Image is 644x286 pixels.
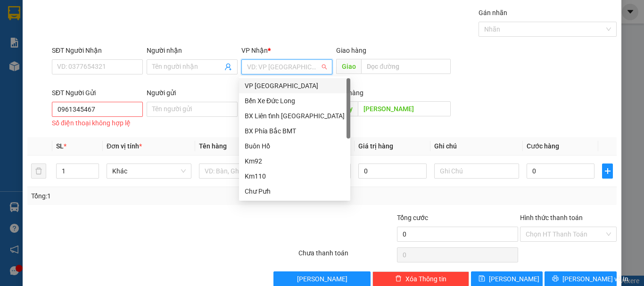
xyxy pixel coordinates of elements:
[52,118,143,129] div: Số điện thoại không hợp lệ
[52,88,143,98] div: SĐT Người Gửi
[603,167,612,175] span: plus
[245,111,345,121] div: BX Liên tỉnh [GEOGRAPHIC_DATA]
[241,47,268,54] span: VP Nhận
[245,141,345,151] div: Buôn Hồ
[520,214,583,221] label: Hình thức thanh toán
[479,9,507,16] label: Gán nhãn
[245,81,345,91] div: VP [GEOGRAPHIC_DATA]
[602,163,613,179] button: plus
[112,164,186,178] span: Khác
[552,275,559,283] span: printer
[245,96,345,106] div: Bến Xe Đức Long
[8,8,87,31] div: Bến Xe Đức Long
[239,169,350,184] div: Km110
[93,9,116,19] span: Nhận:
[239,139,350,154] div: Buôn Hồ
[358,142,393,150] span: Giá trị hàng
[245,126,345,136] div: BX Phía Bắc BMT
[297,274,347,284] span: [PERSON_NAME]
[52,45,143,56] div: SĐT Người Nhận
[405,274,446,284] span: Xóa Thông tin
[434,163,519,179] input: Ghi Chú
[358,163,426,179] input: 0
[199,163,284,179] input: VD: Bàn, Ghế
[562,274,628,284] span: [PERSON_NAME] và In
[93,31,189,42] div: Dũng
[395,275,402,283] span: delete
[93,42,189,55] div: 0909137322
[8,65,87,78] div: 0914633979
[56,142,64,150] span: SL
[245,186,345,196] div: Chư Pưh
[147,88,238,98] div: Người gửi
[239,123,350,139] div: BX Phía Bắc BMT
[107,142,142,150] span: Đơn vị tính
[361,59,451,74] input: Dọc đường
[239,184,350,199] div: Chư Pưh
[239,78,350,93] div: VP Đà Lạt
[336,47,366,54] span: Giao hàng
[239,108,350,123] div: BX Liên tỉnh Đà Lạt
[224,63,232,71] span: user-add
[8,9,23,19] span: Gửi:
[245,171,345,181] div: Km110
[479,275,485,283] span: save
[8,31,87,65] div: [PERSON_NAME]( 438 [PERSON_NAME])
[239,154,350,169] div: Km92
[336,59,361,74] span: Giao
[199,142,227,150] span: Tên hàng
[489,274,539,284] span: [PERSON_NAME]
[430,137,523,155] th: Ghi chú
[245,156,345,166] div: Km92
[31,163,46,179] button: delete
[397,214,428,221] span: Tổng cước
[527,142,559,150] span: Cước hàng
[147,45,238,56] div: Người nhận
[93,8,189,31] div: VP [GEOGRAPHIC_DATA]
[239,93,350,108] div: Bến Xe Đức Long
[31,191,249,201] div: Tổng: 1
[297,248,396,264] div: Chưa thanh toán
[241,75,332,86] div: Văn phòng không hợp lệ
[358,101,451,116] input: Dọc đường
